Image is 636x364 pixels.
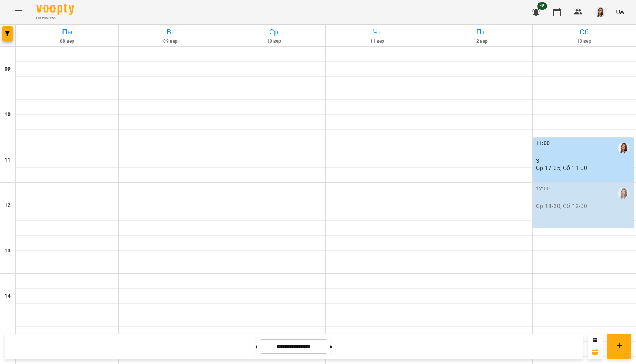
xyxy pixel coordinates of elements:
h6: Сб [534,26,634,38]
h6: 11 [5,156,11,164]
h6: 10 вер [223,38,324,45]
label: 12:00 [536,185,550,193]
h6: Ср [223,26,324,38]
button: UA [613,5,627,19]
h6: 10 [5,110,11,119]
h6: Чт [327,26,427,38]
p: 3 [536,157,632,164]
label: 11:00 [536,139,550,148]
p: Ср 17-25; Сб 11-00 [536,165,588,171]
h6: Пт [430,26,531,38]
img: 254062d7435ce010e47df81fbdad6a99.jpg [595,7,605,17]
p: Ср 18-30; Сб 12-00 [536,203,588,209]
h6: 09 вер [120,38,221,45]
img: Voopty Logo [36,4,74,15]
button: Menu [9,3,27,21]
h6: 14 [5,292,11,300]
img: Ванічкіна Маргарита Олександрівна [618,188,629,199]
h6: 12 вер [430,38,531,45]
h6: 08 вер [17,38,117,45]
span: UA [616,8,624,16]
h6: 12 [5,201,11,210]
span: 48 [537,2,547,10]
h6: 13 вер [534,38,634,45]
h6: Пн [17,26,117,38]
h6: 09 [5,65,11,73]
span: For Business [36,16,74,20]
img: Ванічкіна Маргарита Олександрівна [618,142,629,154]
h6: Вт [120,26,221,38]
h6: 13 [5,247,11,255]
h6: 11 вер [327,38,427,45]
